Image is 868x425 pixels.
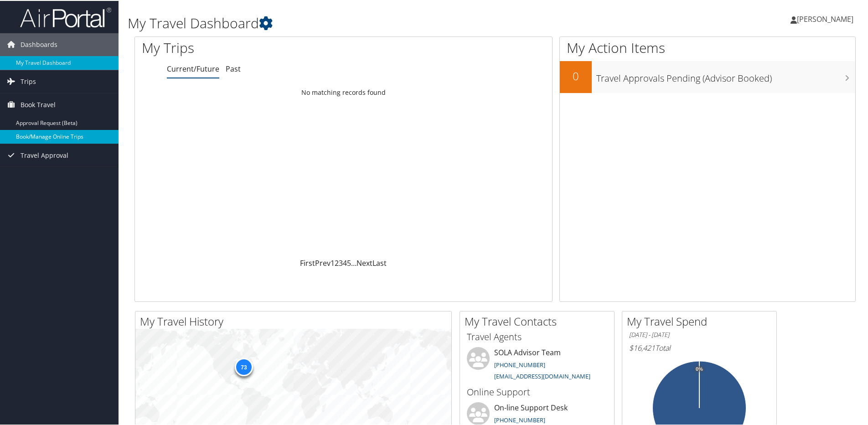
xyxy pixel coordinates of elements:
[21,32,57,55] span: Dashboards
[128,13,618,32] h1: My Travel Dashboard
[20,6,111,27] img: airportal-logo.png
[465,313,614,328] h2: My Travel Contacts
[629,330,770,338] h6: [DATE] - [DATE]
[335,257,339,267] a: 2
[467,330,607,342] h3: Travel Agents
[627,313,776,328] h2: My Travel Spend
[142,37,372,57] h1: My Trips
[560,67,592,83] h2: 0
[135,83,552,100] td: No matching records found
[331,257,335,267] a: 1
[21,93,56,115] span: Book Travel
[790,5,863,32] a: [PERSON_NAME]
[494,360,545,368] a: [PHONE_NUMBER]
[21,69,36,92] span: Trips
[797,13,853,23] span: [PERSON_NAME]
[629,342,655,352] span: $16,421
[494,415,545,423] a: [PHONE_NUMBER]
[372,257,387,267] a: Last
[167,63,219,73] a: Current/Future
[596,67,855,84] h3: Travel Approvals Pending (Advisor Booked)
[467,385,607,398] h3: Online Support
[343,257,347,267] a: 4
[696,366,703,371] tspan: 0%
[494,371,590,379] a: [EMAIL_ADDRESS][DOMAIN_NAME]
[226,63,241,73] a: Past
[21,143,68,166] span: Travel Approval
[339,257,343,267] a: 3
[560,60,855,92] a: 0Travel Approvals Pending (Advisor Booked)
[140,313,451,328] h2: My Travel History
[300,257,315,267] a: First
[356,257,372,267] a: Next
[629,342,770,352] h6: Total
[347,257,351,267] a: 5
[234,357,253,375] div: 73
[315,257,331,267] a: Prev
[462,346,612,384] li: SOLA Advisor Team
[351,257,356,267] span: …
[560,37,855,57] h1: My Action Items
